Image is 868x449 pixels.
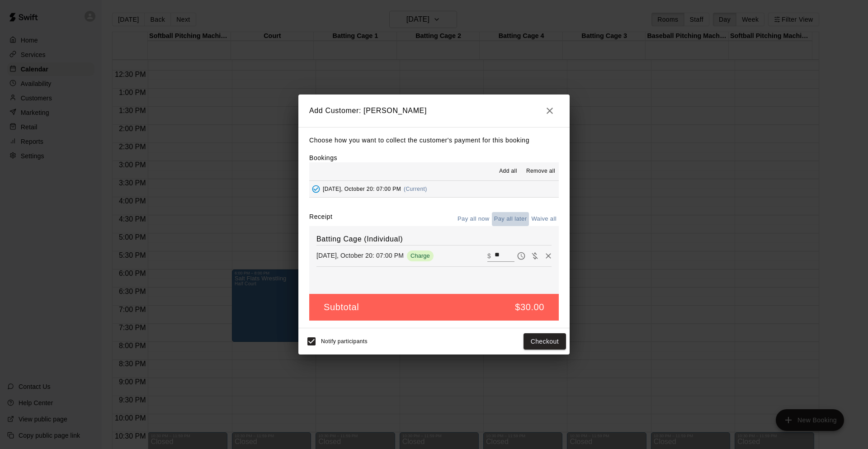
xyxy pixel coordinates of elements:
[499,167,517,176] span: Add all
[323,186,401,192] span: [DATE], October 20: 07:00 PM
[492,212,529,226] button: Pay all later
[523,164,559,179] button: Remove all
[515,301,544,313] h5: $30.00
[404,186,427,192] span: (Current)
[494,164,523,179] button: Add all
[309,212,332,226] label: Receipt
[309,135,559,146] p: Choose how you want to collect the customer's payment for this booking
[526,167,555,176] span: Remove all
[324,301,359,313] h5: Subtotal
[316,251,404,260] p: [DATE], October 20: 07:00 PM
[455,212,492,226] button: Pay all now
[309,182,323,196] button: Added - Collect Payment
[514,251,528,259] span: Pay later
[529,212,559,226] button: Waive all
[487,251,491,260] p: $
[309,181,559,198] button: Added - Collect Payment[DATE], October 20: 07:00 PM(Current)
[407,252,434,259] span: Charge
[321,338,368,345] span: Notify participants
[524,333,566,350] button: Checkout
[298,95,570,127] h2: Add Customer: [PERSON_NAME]
[542,249,555,263] button: Remove
[528,251,542,259] span: Waive payment
[316,233,552,245] h6: Batting Cage (Individual)
[309,154,337,161] label: Bookings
